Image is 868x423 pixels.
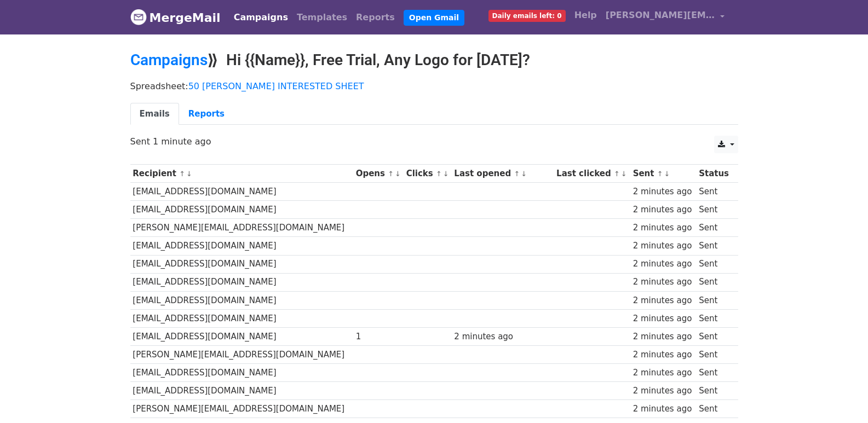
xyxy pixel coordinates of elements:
td: [PERSON_NAME][EMAIL_ADDRESS][DOMAIN_NAME] [130,219,353,237]
th: Last opened [452,165,554,183]
a: [PERSON_NAME][EMAIL_ADDRESS][DOMAIN_NAME] [601,4,729,30]
div: 2 minutes ago [633,258,694,270]
a: ↑ [614,170,620,178]
td: [EMAIL_ADDRESS][DOMAIN_NAME] [130,327,353,345]
div: 2 minutes ago [633,240,694,252]
a: Reports [179,103,234,125]
div: 2 minutes ago [633,222,694,234]
div: 2 minutes ago [633,403,694,415]
div: 2 minutes ago [633,349,694,361]
p: Spreadsheet: [130,80,738,92]
img: MergeMail logo [130,9,147,25]
div: 2 minutes ago [633,294,694,307]
td: [EMAIL_ADDRESS][DOMAIN_NAME] [130,255,353,273]
td: [EMAIL_ADDRESS][DOMAIN_NAME] [130,183,353,201]
div: 2 minutes ago [454,331,551,343]
a: Help [570,4,601,26]
div: 2 minutes ago [633,186,694,198]
h2: ⟫ Hi {{Name}}, Free Trial, Any Logo for [DATE]? [130,51,738,69]
a: Reports [352,7,399,28]
a: Daily emails left: 0 [484,4,570,26]
a: 50 [PERSON_NAME] INTERESTED SHEET [188,81,364,91]
div: 2 minutes ago [633,385,694,397]
td: [PERSON_NAME][EMAIL_ADDRESS][DOMAIN_NAME] [130,346,353,364]
a: ↓ [186,170,192,178]
td: Sent [696,183,732,201]
th: Opens [353,165,404,183]
th: Status [696,165,732,183]
a: ↑ [179,170,185,178]
a: Campaigns [229,7,292,28]
td: Sent [696,327,732,345]
a: Templates [292,7,352,28]
td: Sent [696,309,732,327]
div: 2 minutes ago [633,331,694,343]
td: Sent [696,291,732,309]
td: Sent [696,255,732,273]
td: [EMAIL_ADDRESS][DOMAIN_NAME] [130,201,353,219]
a: ↓ [621,170,627,178]
a: Campaigns [130,51,208,69]
a: ↑ [657,170,663,178]
span: [PERSON_NAME][EMAIL_ADDRESS][DOMAIN_NAME] [606,9,715,22]
a: Emails [130,103,179,125]
td: Sent [696,201,732,219]
td: [EMAIL_ADDRESS][DOMAIN_NAME] [130,382,353,400]
td: Sent [696,219,732,237]
div: 2 minutes ago [633,204,694,216]
a: MergeMail [130,6,221,29]
a: ↑ [388,170,394,178]
td: Sent [696,237,732,255]
th: Last clicked [554,165,630,183]
div: 2 minutes ago [633,276,694,288]
td: [EMAIL_ADDRESS][DOMAIN_NAME] [130,273,353,291]
td: [PERSON_NAME][EMAIL_ADDRESS][DOMAIN_NAME] [130,400,353,418]
td: Sent [696,382,732,400]
a: ↑ [436,170,442,178]
a: ↓ [443,170,449,178]
td: [EMAIL_ADDRESS][DOMAIN_NAME] [130,237,353,255]
th: Clicks [404,165,452,183]
a: ↓ [664,170,670,178]
td: Sent [696,400,732,418]
a: ↑ [514,170,520,178]
th: Recipient [130,165,353,183]
a: ↓ [395,170,401,178]
div: 2 minutes ago [633,367,694,379]
p: Sent 1 minute ago [130,136,738,147]
td: [EMAIL_ADDRESS][DOMAIN_NAME] [130,291,353,309]
td: Sent [696,346,732,364]
td: Sent [696,364,732,382]
td: [EMAIL_ADDRESS][DOMAIN_NAME] [130,309,353,327]
a: Open Gmail [404,10,464,26]
span: Daily emails left: 0 [488,10,566,22]
th: Sent [630,165,697,183]
div: 1 [356,331,401,343]
div: 2 minutes ago [633,312,694,325]
td: Sent [696,273,732,291]
td: [EMAIL_ADDRESS][DOMAIN_NAME] [130,364,353,382]
a: ↓ [521,170,527,178]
